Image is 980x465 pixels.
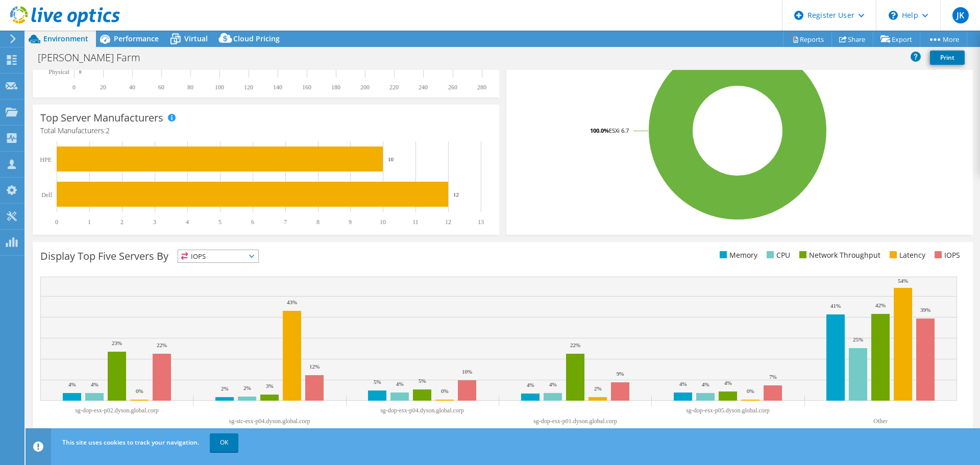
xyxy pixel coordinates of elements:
[88,218,91,226] text: 1
[930,51,965,65] a: Print
[218,218,222,226] text: 5
[889,11,898,20] svg: \n
[233,34,280,43] span: Cloud Pricing
[448,84,457,91] text: 260
[932,250,960,261] li: IOPS
[549,381,557,387] text: 4%
[590,127,609,134] tspan: 100.0%
[158,84,164,91] text: 60
[853,336,863,342] text: 25%
[106,126,110,135] span: 2
[702,381,709,387] text: 4%
[112,340,122,346] text: 23%
[251,218,254,226] text: 6
[419,378,426,384] text: 5%
[72,84,76,91] text: 0
[129,84,135,91] text: 40
[764,250,790,261] li: CPU
[747,388,754,394] text: 0%
[244,84,253,91] text: 120
[100,84,106,91] text: 20
[68,381,76,387] text: 4%
[873,31,920,47] a: Export
[184,34,208,43] span: Virtual
[243,385,251,391] text: 2%
[388,156,394,162] text: 10
[419,84,428,91] text: 240
[186,218,189,226] text: 4
[477,84,486,91] text: 280
[43,34,88,43] span: Environment
[215,84,224,91] text: 100
[609,127,629,134] tspan: ESXi 6.7
[91,381,99,387] text: 4%
[114,34,159,43] span: Performance
[40,112,163,124] h3: Top Server Manufacturers
[570,342,580,348] text: 22%
[40,125,492,136] h4: Total Manufacturers:
[41,191,52,199] text: Dell
[920,307,930,313] text: 39%
[679,381,687,387] text: 4%
[178,250,258,262] span: IOPS
[830,303,841,309] text: 41%
[717,250,757,261] li: Memory
[594,385,602,391] text: 2%
[686,407,770,414] text: sg-dop-esx-p05.dyson.global.corp
[284,218,287,226] text: 7
[153,218,156,226] text: 3
[441,388,449,394] text: 0%
[396,381,404,387] text: 4%
[349,218,352,226] text: 9
[462,369,472,375] text: 10%
[48,68,69,76] text: Physical
[157,342,167,348] text: 22%
[445,218,451,226] text: 12
[875,302,886,308] text: 42%
[453,191,459,198] text: 12
[389,84,399,91] text: 220
[229,418,310,425] text: sg-stc-esx-p04.dyson.global.corp
[527,382,534,388] text: 4%
[952,7,969,23] span: JK
[898,278,908,284] text: 54%
[79,69,82,75] text: 0
[783,31,832,47] a: Reports
[797,250,880,261] li: Network Throughput
[887,250,925,261] li: Latency
[273,84,282,91] text: 140
[769,374,777,380] text: 7%
[316,218,320,226] text: 8
[221,385,229,391] text: 2%
[380,218,386,226] text: 10
[331,84,340,91] text: 180
[724,380,732,386] text: 4%
[374,379,381,385] text: 5%
[920,31,967,47] a: More
[873,418,887,425] text: Other
[302,84,311,91] text: 160
[478,218,484,226] text: 13
[33,52,156,63] h1: [PERSON_NAME] Farm
[412,218,419,226] text: 11
[120,218,124,226] text: 2
[62,438,199,447] span: This site uses cookies to track your navigation.
[617,371,624,377] text: 9%
[360,84,370,91] text: 200
[136,388,143,394] text: 0%
[309,363,320,370] text: 12%
[55,218,58,226] text: 0
[210,433,238,452] a: OK
[75,407,159,414] text: sg-dop-esx-p02.dyson.global.corp
[533,418,617,425] text: sg-dop-esx-p01.dyson.global.corp
[187,84,193,91] text: 80
[266,383,274,389] text: 3%
[287,299,297,305] text: 43%
[831,31,873,47] a: Share
[380,407,464,414] text: sg-dop-esx-p04.dyson.global.corp
[40,156,52,163] text: HPE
